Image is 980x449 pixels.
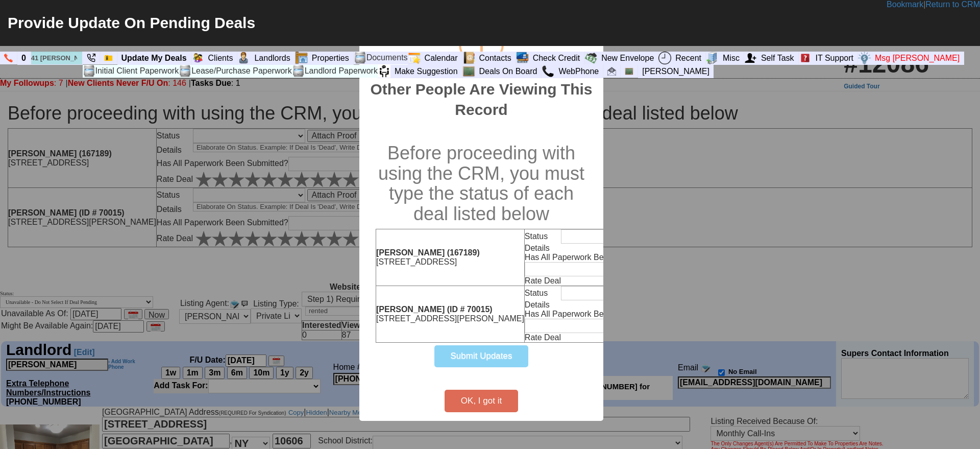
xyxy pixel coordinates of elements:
[744,52,757,64] img: myadd.png
[376,143,587,224] h1: Before proceeding with using the CRM, you must type the status of each deal listed below
[376,305,493,314] b: [PERSON_NAME] (ID # 70015)
[525,276,561,286] td: Rate Deal
[858,52,871,64] img: money.png
[104,54,113,62] img: Bookmark.png
[376,229,525,286] td: [STREET_ADDRESS]
[812,52,858,65] a: IT Support
[525,253,673,276] td: Has All Paperwork Been Submitted?
[445,390,518,412] button: OK, I got it
[525,244,561,253] td: Details
[117,52,191,65] a: Update My Deals
[799,52,812,64] img: help2.png
[305,65,378,78] td: Landlord Paperwork
[525,300,561,310] td: Details
[525,333,561,342] td: Rate Deal
[368,79,595,120] h2: Other People Are Viewing This Record
[462,65,475,78] img: chalkboard.png
[87,54,95,62] img: phone22.png
[638,65,714,78] a: [PERSON_NAME]
[204,52,238,65] a: Clients
[250,52,295,65] a: Landlords
[625,67,633,76] img: chalkboard.png
[4,54,13,63] img: phone.png
[516,52,529,64] img: creditreport.png
[95,65,179,78] td: Initial Client Paperwork
[871,52,964,65] a: Msg [PERSON_NAME]
[525,286,561,300] td: Status
[597,52,658,65] a: New Envelope
[295,52,308,64] img: properties.png
[191,52,204,64] img: clients.png
[757,52,799,65] a: Self Task
[191,65,292,78] td: Lease/Purchase Paperwork
[475,52,516,65] a: Contacts
[390,65,462,78] a: Make Suggestion
[875,54,960,62] font: Msg [PERSON_NAME]
[671,52,706,65] a: Recent
[525,310,673,333] td: Has All Paperwork Been Submitted?
[607,67,616,76] img: jorge@homesweethomeproperties.com
[354,52,366,64] img: docs.png
[366,52,408,64] td: Documents
[408,52,421,64] img: appt_icon.png
[584,52,597,64] img: gmoney.png
[475,65,542,78] a: Deals On Board
[525,229,561,244] td: Status
[179,65,191,78] img: docs.png
[719,52,744,65] a: Misc
[308,52,354,65] a: Properties
[658,52,671,64] img: recent.png
[542,65,554,78] img: call.png
[376,286,525,342] td: [STREET_ADDRESS][PERSON_NAME]
[378,65,390,78] img: su2.jpg
[17,52,31,65] a: 0
[376,248,480,257] b: [PERSON_NAME] (167189)
[237,52,250,64] img: landlord.png
[292,65,305,78] img: docs.png
[83,65,95,78] img: docs.png
[462,52,475,64] img: contact.png
[529,52,584,65] a: Check Credit
[31,52,82,64] input: Quick Search
[434,345,529,367] button: Submit Updates
[421,52,462,65] a: Calendar
[554,65,603,78] a: WebPhone
[706,52,719,64] img: officebldg.png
